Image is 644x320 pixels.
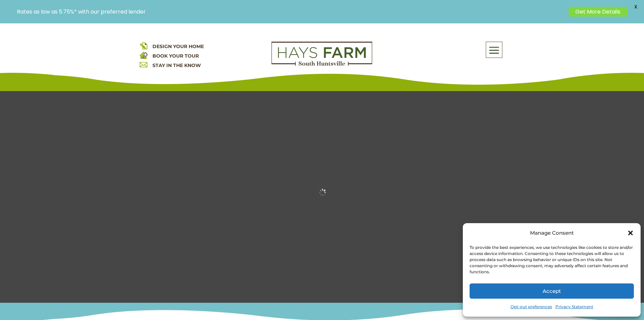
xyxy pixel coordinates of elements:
[17,8,565,15] p: Rates as low as 5.75%* with our preferred lender
[152,43,204,49] a: DESIGN YOUR HOME
[271,61,372,67] a: hays farm homes huntsville development
[140,51,147,59] img: book your home tour
[140,42,147,49] img: design your home
[510,302,552,312] a: Opt-out preferences
[271,42,372,66] img: Logo
[152,62,201,68] a: STAY IN THE KNOW
[470,244,633,275] div: To provide the best experiences, we use technologies like cookies to store and/or access device i...
[530,228,574,238] div: Manage Consent
[470,283,634,299] button: Accept
[555,302,593,312] a: Privacy Statement
[630,2,641,12] span: X
[627,230,634,236] div: Close dialog
[152,53,199,59] a: BOOK YOUR TOUR
[569,7,627,17] a: Get More Details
